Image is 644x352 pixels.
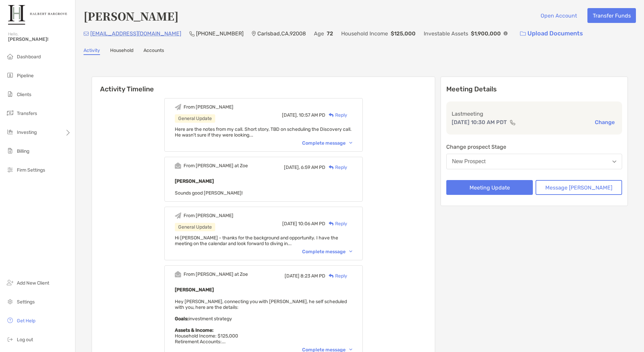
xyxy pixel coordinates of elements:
[510,120,516,125] img: communication type
[175,299,347,345] span: Hey [PERSON_NAME], connecting you with [PERSON_NAME], he self scheduled with you, here are the de...
[516,26,587,41] a: Upload Documents
[349,142,352,144] img: Chevron icon
[452,118,507,126] p: [DATE] 10:30 AM PDT
[391,29,416,38] p: $125,000
[196,29,244,38] p: [PHONE_NUMBER]
[17,54,41,60] span: Dashboard
[341,29,388,38] p: Household Income
[17,73,34,79] span: Pipeline
[6,297,14,305] img: settings icon
[17,299,35,305] span: Settings
[17,337,33,343] span: Log out
[84,8,179,24] h4: [PERSON_NAME]
[6,147,14,155] img: billing icon
[285,273,299,279] span: [DATE]
[327,29,333,38] p: 72
[184,271,248,277] div: From [PERSON_NAME] at Zoe
[175,114,215,123] div: General Update
[329,113,334,117] img: Reply icon
[6,90,14,98] img: clients icon
[6,109,14,117] img: transfers icon
[175,316,189,322] strong: Goals:
[535,8,582,23] button: Open Account
[325,164,347,171] div: Reply
[329,274,334,278] img: Reply icon
[92,77,435,93] h6: Activity Timeline
[184,163,248,169] div: From [PERSON_NAME] at Zoe
[184,104,233,110] div: From [PERSON_NAME]
[325,220,347,227] div: Reply
[298,221,325,227] span: 10:06 AM PD
[587,8,636,23] button: Transfer Funds
[257,29,306,38] p: Carlsbad , CA , 92008
[299,112,325,118] span: 10:57 AM PD
[17,318,35,324] span: Get Help
[17,129,37,135] span: Investing
[6,128,14,136] img: investing icon
[325,112,347,119] div: Reply
[17,111,37,116] span: Transfers
[6,316,14,324] img: get-help icon
[17,92,31,97] span: Clients
[301,165,325,170] span: 6:59 AM PD
[143,48,164,55] a: Accounts
[282,221,297,227] span: [DATE]
[90,29,181,38] p: [EMAIL_ADDRESS][DOMAIN_NAME]
[284,165,300,170] span: [DATE],
[520,31,526,36] img: button icon
[175,223,215,231] div: General Update
[17,148,29,154] span: Billing
[189,31,195,36] img: Phone Icon
[314,29,324,38] p: Age
[6,278,14,287] img: add_new_client icon
[302,249,352,255] div: Complete message
[17,280,49,286] span: Add New Client
[329,165,334,170] img: Reply icon
[175,178,214,184] b: [PERSON_NAME]
[282,112,298,118] span: [DATE],
[175,190,243,196] span: Sounds good [PERSON_NAME]!
[446,85,622,93] p: Meeting Details
[184,213,233,218] div: From [PERSON_NAME]
[175,287,214,293] b: [PERSON_NAME]
[446,143,622,151] p: Change prospect Stage
[175,235,338,246] span: Hi [PERSON_NAME] - thanks for the background and opportunity. I have the meeting on the calendar ...
[452,110,617,118] p: Last meeting
[175,163,181,169] img: Event icon
[329,222,334,226] img: Reply icon
[504,31,508,35] img: Info Icon
[6,52,14,60] img: dashboard icon
[593,119,617,126] button: Change
[175,327,214,333] strong: Assets & Income:
[84,32,89,36] img: Email Icon
[6,335,14,343] img: logout icon
[536,180,622,195] button: Message [PERSON_NAME]
[446,154,622,169] button: New Prospect
[175,212,181,219] img: Event icon
[349,251,352,253] img: Chevron icon
[612,160,616,163] img: Open dropdown arrow
[6,166,14,174] img: firm-settings icon
[6,71,14,79] img: pipeline icon
[17,167,45,173] span: Firm Settings
[452,158,486,165] div: New Prospect
[8,3,67,27] img: Zoe Logo
[446,180,533,195] button: Meeting Update
[84,48,100,55] a: Activity
[8,36,71,42] span: [PERSON_NAME]!
[175,271,181,277] img: Event icon
[252,31,256,36] img: Location Icon
[110,48,133,55] a: Household
[300,273,325,279] span: 8:23 AM PD
[302,140,352,146] div: Complete message
[471,29,501,38] p: $1,900,000
[175,126,352,138] span: Here are the notes from my call. Short story, TBD on scheduling the Discovery call. He wasn't sur...
[349,349,352,351] img: Chevron icon
[325,272,347,280] div: Reply
[175,104,181,110] img: Event icon
[424,29,468,38] p: Investable Assets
